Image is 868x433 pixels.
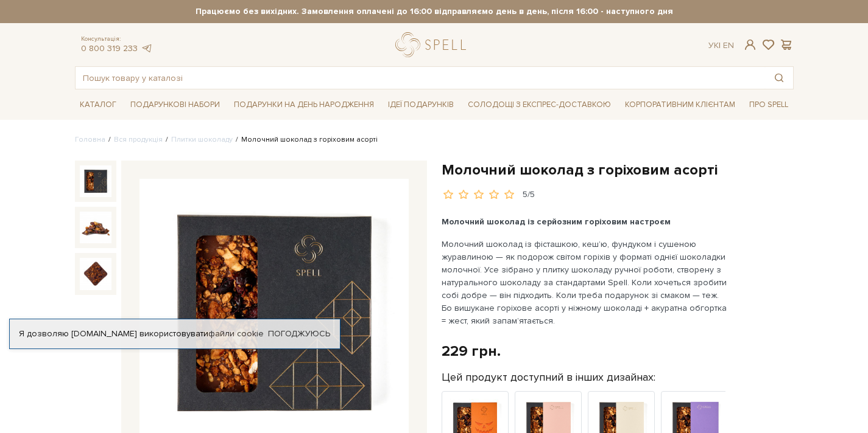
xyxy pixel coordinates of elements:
b: Молочний шоколад із серйозним горіховим настроєм [442,216,671,227]
a: Подарункові набори [125,95,225,114]
span: Консультація: [81,35,153,43]
img: Молочний шоколад з горіховим асорті [80,165,111,197]
a: Про Spell [744,95,793,114]
div: Ук [708,40,734,51]
a: Корпоративним клієнтам [620,95,740,114]
label: Цей продукт доступний в інших дизайнах: [442,370,655,384]
li: Молочний шоколад з горіховим асорті [233,134,378,145]
img: Молочний шоколад з горіховим асорті [80,258,111,289]
h1: Молочний шоколад з горіховим асорті [442,161,794,179]
p: Молочний шоколад із фісташкою, кеш’ю, фундуком і сушеною журавлиною — як подорож світом горіхів у... [442,238,727,327]
a: telegram [141,43,153,54]
a: файли cookie [208,328,264,339]
a: Плитки шоколаду [171,135,233,144]
strong: Працюємо без вихідних. Замовлення оплачені до 16:00 відправляємо день в день, після 16:00 - насту... [75,6,794,17]
span: | [719,40,721,50]
div: 229 грн. [442,342,501,361]
a: 0 800 319 233 [81,43,138,54]
a: Подарунки на День народження [229,95,379,114]
input: Пошук товару у каталозі [76,67,765,89]
button: Пошук товару у каталозі [765,67,793,89]
a: Каталог [75,95,121,114]
a: logo [395,32,471,57]
div: Я дозволяю [DOMAIN_NAME] використовувати [10,328,340,339]
a: Солодощі з експрес-доставкою [463,94,616,115]
a: Погоджуюсь [268,328,330,339]
div: 5/5 [523,189,535,201]
a: En [723,40,734,50]
a: Вся продукція [114,135,163,144]
img: Молочний шоколад з горіховим асорті [80,212,111,243]
a: Ідеї подарунків [383,95,459,114]
a: Головна [75,135,105,144]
